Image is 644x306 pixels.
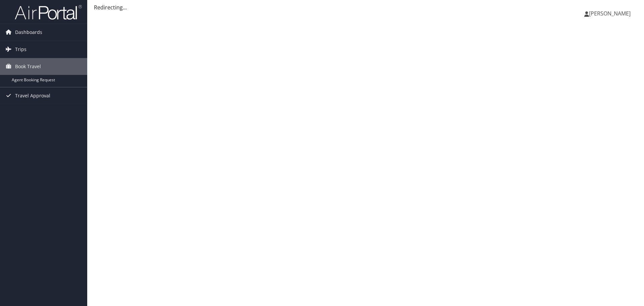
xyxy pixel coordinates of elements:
[94,3,637,11] div: Redirecting...
[15,58,41,75] span: Book Travel
[15,4,82,20] img: airportal-logo.png
[15,87,50,104] span: Travel Approval
[15,41,26,58] span: Trips
[589,10,631,17] span: [PERSON_NAME]
[15,24,42,41] span: Dashboards
[584,3,637,24] a: [PERSON_NAME]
